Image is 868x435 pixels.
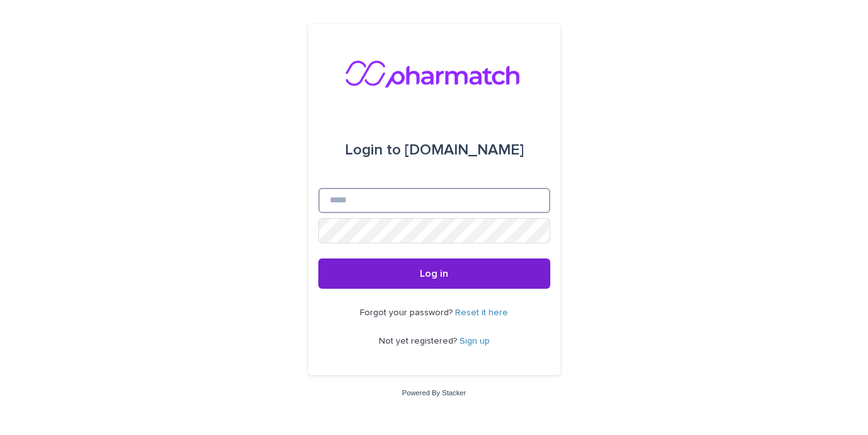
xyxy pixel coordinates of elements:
span: Login to [345,142,401,158]
span: Log in [420,269,448,279]
a: Sign up [460,337,490,345]
a: Powered By Stacker [402,389,466,397]
span: Not yet registered? [379,337,460,345]
img: nMxkRIEURaCxZB0ULbfH [345,54,524,92]
a: Reset it here [455,308,508,317]
div: [DOMAIN_NAME] [345,132,524,168]
span: Forgot your password? [360,308,455,317]
button: Log in [318,258,550,289]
